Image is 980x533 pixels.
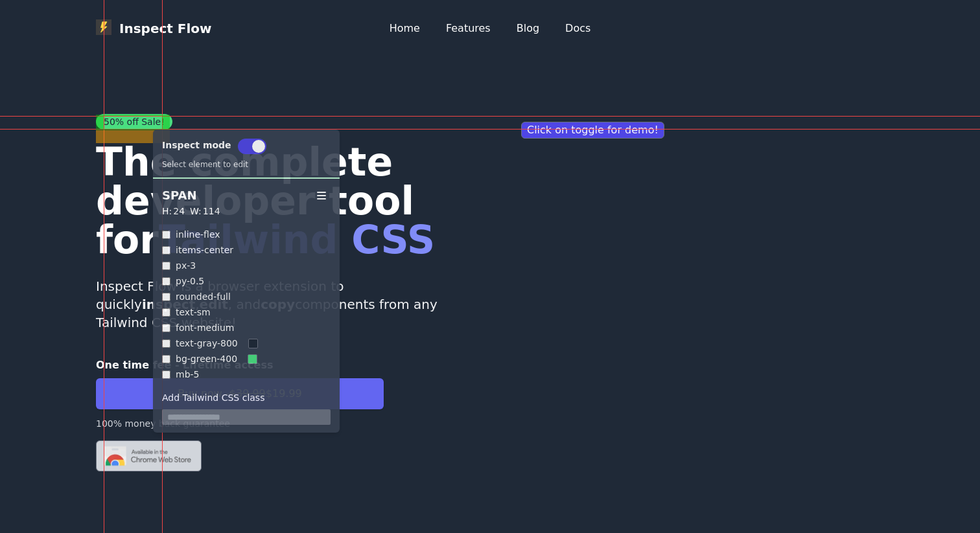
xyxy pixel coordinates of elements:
p: font-medium [176,321,234,334]
p: text-sm [176,306,211,319]
p: One time fee - Lifetime access [96,357,384,373]
p: rounded-full [176,290,231,303]
a: Home [390,21,420,36]
p: mb-5 [176,368,199,381]
p: text-gray-800 [176,337,238,350]
p: 100% money back guarantee [96,417,384,430]
p: Select element to edit [162,159,266,170]
p: W: [190,205,202,218]
a: Docs [565,21,590,36]
p: Inspect mode [162,139,231,154]
nav: Global [96,16,884,41]
p: 114 [203,205,220,218]
button: Buy now -$39.99$19.99 [96,378,384,409]
img: Chrome logo [96,440,202,471]
p: Inspect Flow is a browser extension to quickly , , and components from any Tailwind CSS website! [96,277,480,332]
p: Inspect Flow [96,19,212,38]
strong: inspect [142,297,195,312]
p: H: [162,205,172,218]
a: Features [446,21,491,36]
a: Inspect Flow logoInspect Flow [96,19,212,38]
label: Add Tailwind CSS class [162,391,331,404]
a: Blog [517,21,539,36]
p: bg-green-400 [176,352,237,365]
p: SPAN [162,187,197,205]
p: inline-flex [176,228,220,241]
p: py-0.5 [176,275,204,288]
p: px-3 [176,259,196,272]
h1: The complete developer tool for [96,142,480,259]
p: items-center [176,244,233,256]
img: Inspect Flow logo [96,19,111,35]
p: 24 [173,205,185,218]
p: Click on toggle for demo! [521,122,664,139]
span: 50% off Sale! [96,114,172,130]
